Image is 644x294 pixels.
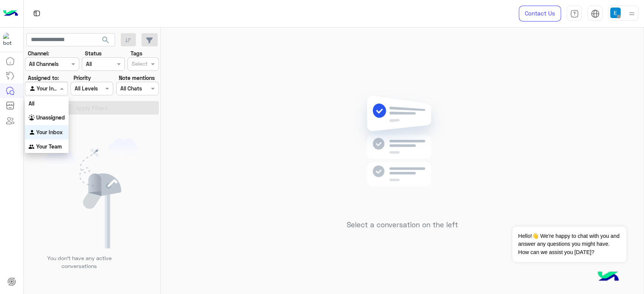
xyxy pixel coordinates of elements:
[567,6,582,21] a: tab
[28,49,49,57] label: Channel:
[25,101,159,115] button: Apply Filters
[610,8,621,18] img: userImage
[348,90,457,215] img: no messages
[29,144,36,151] img: INBOX.AGENTFILTER.YOURTEAM
[3,6,18,21] img: Logo
[32,9,41,18] img: tab
[97,33,115,49] button: search
[119,74,155,82] label: Note mentions
[36,129,63,135] b: Your Inbox
[101,35,110,44] span: search
[36,143,62,150] b: Your Team
[29,115,36,122] img: INBOX.AGENTFILTER.UNASSIGNED
[25,96,69,153] ng-dropdown-panel: Options list
[347,220,458,229] h5: Select a conversation on the left
[627,9,636,18] img: profile
[41,254,117,270] p: You don’t have any active conversations
[3,33,17,46] img: 171468393613305
[131,60,148,69] div: Select
[85,49,101,57] label: Status
[29,100,34,107] b: All
[29,129,36,136] img: INBOX.AGENTFILTER.YOURINBOX
[570,9,579,18] img: tab
[519,6,561,21] a: Contact Us
[512,227,626,262] span: Hello!👋 We're happy to chat with you and answer any questions you might have. How can we assist y...
[45,138,140,248] img: empty users
[131,49,142,57] label: Tags
[28,74,59,82] label: Assigned to:
[36,114,65,121] b: Unassigned
[595,264,621,290] img: hulul-logo.png
[74,74,91,82] label: Priority
[591,9,599,18] img: tab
